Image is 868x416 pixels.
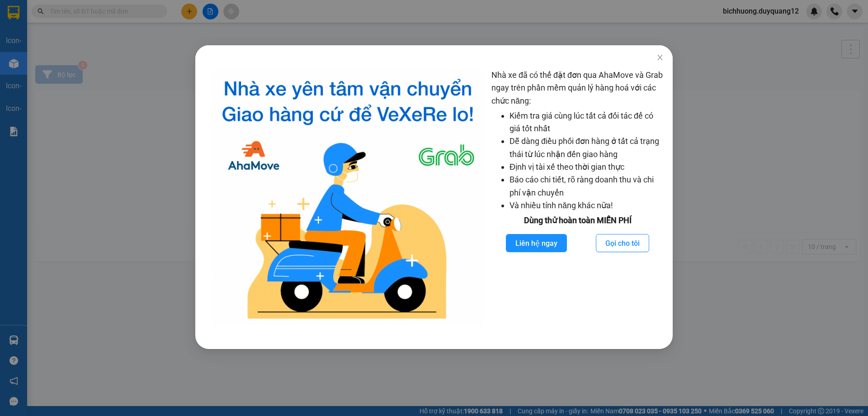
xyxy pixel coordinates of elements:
span: Liên hệ ngay [515,238,557,249]
li: Định vị tài xế theo thời gian thực [509,161,664,173]
div: Dùng thử hoàn toàn MIỄN PHÍ [491,214,664,227]
button: Liên hệ ngay [506,234,567,252]
button: Close [647,45,673,71]
li: Dễ dàng điều phối đơn hàng ở tất cả trạng thái từ lúc nhận đến giao hàng [509,135,664,161]
span: Gọi cho tôi [605,238,640,249]
li: Và nhiều tính năng khác nữa! [509,199,664,212]
div: Nhà xe đã có thể đặt đơn qua AhaMove và Grab ngay trên phần mềm quản lý hàng hoá với các chức năng: [491,69,664,326]
span: close [656,54,664,61]
li: Báo cáo chi tiết, rõ ràng doanh thu và chi phí vận chuyển [509,173,664,199]
button: Gọi cho tôi [596,234,649,252]
img: logo [212,69,484,326]
li: Kiểm tra giá cùng lúc tất cả đối tác để có giá tốt nhất [509,110,664,135]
